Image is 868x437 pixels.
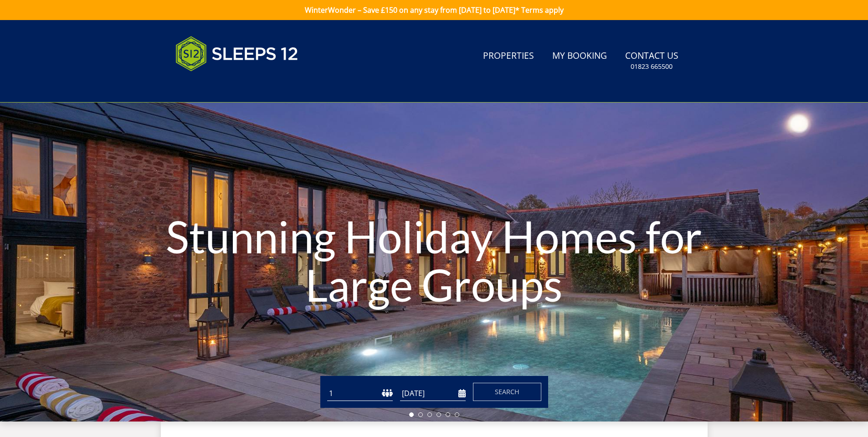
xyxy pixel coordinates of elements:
[171,82,267,90] iframe: Customer reviews powered by Trustpilot
[495,387,519,396] span: Search
[549,46,611,67] a: My Booking
[631,62,673,71] small: 01823 665500
[473,383,541,401] button: Search
[400,386,466,401] input: Arrival Date
[130,194,738,327] h1: Stunning Holiday Homes for Large Groups
[479,46,538,67] a: Properties
[621,46,682,76] a: Contact Us01823 665500
[175,31,298,77] img: Sleeps 12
